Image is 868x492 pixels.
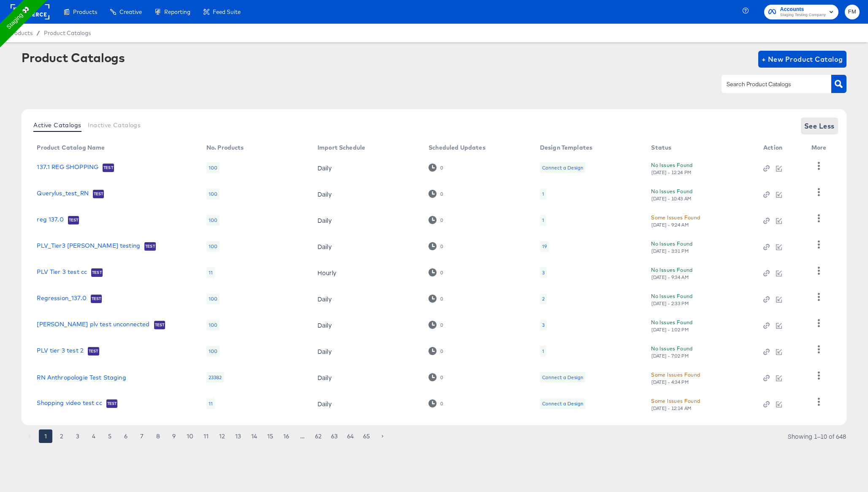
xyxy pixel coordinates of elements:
button: AccountsStaging Testing Company [764,5,838,19]
span: Products [73,8,97,15]
button: See Less [801,118,838,134]
div: 100 [206,241,220,252]
div: 0 [440,296,443,302]
div: Connect a Design [542,374,583,381]
a: PLV Tier 3 test cc [37,268,87,277]
td: Hourly [311,260,422,286]
button: Go to page 9 [167,429,181,443]
button: Go to page 8 [151,429,165,443]
div: 0 [440,191,443,197]
div: 0 [429,216,443,224]
th: Action [757,141,805,155]
span: Test [106,400,118,407]
div: 19 [542,243,547,250]
a: Shopping video test cc [37,399,102,408]
a: reg 137.0 [37,216,63,224]
div: 1 [542,217,544,224]
button: Go to next page [376,429,389,443]
div: Connect a Design [540,162,586,173]
div: 100 [206,293,220,304]
div: [DATE] - 4:34 PM [651,379,689,385]
div: Product Catalogs [22,51,125,64]
button: Go to page 6 [119,429,133,443]
span: Reporting [164,8,190,15]
div: 0 [440,348,443,354]
span: Inactive Catalogs [88,122,141,128]
div: 1 [540,346,546,357]
div: 0 [429,373,443,381]
div: 2 [540,293,547,304]
a: PLV tier 3 test 2 [37,347,84,355]
button: Go to page 5 [103,429,117,443]
div: 0 [429,295,443,303]
div: 3 [542,269,545,276]
div: 3 [542,322,545,328]
span: Active Catalogs [33,122,81,128]
div: 100 [206,346,220,357]
div: Showing 1–10 of 648 [787,433,846,439]
button: Go to page 65 [360,429,373,443]
th: Status [644,141,757,155]
div: 0 [429,190,443,198]
div: 100 [206,320,220,331]
button: Go to page 4 [87,429,100,443]
div: 11 [206,398,215,409]
div: Import Schedule [317,144,365,151]
td: Daily [311,181,422,207]
td: Daily [311,233,422,260]
div: Design Templates [540,144,592,151]
div: 0 [429,321,443,329]
div: Scheduled Updates [429,144,486,151]
button: Go to page 16 [279,429,293,443]
div: Connect a Design [542,164,583,171]
span: Test [91,295,102,302]
span: / [33,30,44,36]
a: Regression_137.0 [37,295,86,303]
span: Products [8,30,33,36]
button: Some Issues Found[DATE] - 9:24 AM [651,213,700,228]
button: Go to page 12 [215,429,229,443]
div: 0 [429,164,443,172]
div: Connect a Design [540,372,586,383]
span: Test [103,164,114,171]
div: 0 [440,243,443,249]
div: 100 [206,162,220,173]
div: Connect a Design [542,400,583,407]
button: + New Product Catalog [758,51,846,68]
div: [DATE] - 9:24 AM [651,222,689,228]
div: 100 [206,189,220,200]
button: Go to page 14 [247,429,261,443]
div: 11 [206,267,215,278]
div: 0 [429,347,443,355]
td: Daily [311,207,422,233]
button: Go to page 13 [231,429,245,443]
button: Some Issues Found[DATE] - 4:34 PM [651,370,700,385]
span: Test [144,243,156,250]
button: Go to page 11 [199,429,213,443]
div: 1 [542,191,544,197]
div: 0 [429,268,443,276]
td: Daily [311,312,422,338]
td: Daily [311,338,422,364]
button: Go to page 15 [263,429,277,443]
button: Go to page 62 [312,429,325,443]
div: Connect a Design [540,398,586,409]
div: 0 [429,242,443,250]
span: Accounts [780,5,826,14]
th: More [805,141,837,155]
div: 0 [429,399,443,407]
button: Go to page 64 [344,429,357,443]
div: 23382 [206,372,224,383]
a: PLV_Tier3 [PERSON_NAME] testing [37,242,140,251]
input: Search Product Catalogs [725,79,815,89]
span: See Less [804,120,835,132]
div: 0 [440,165,443,171]
span: Staging Testing Company [780,12,826,19]
span: Feed Suite [213,8,241,15]
span: Test [93,191,104,197]
td: Daily [311,391,422,417]
button: Go to page 63 [328,429,341,443]
div: 0 [440,270,443,276]
button: Go to page 10 [183,429,197,443]
div: 2 [542,295,545,302]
